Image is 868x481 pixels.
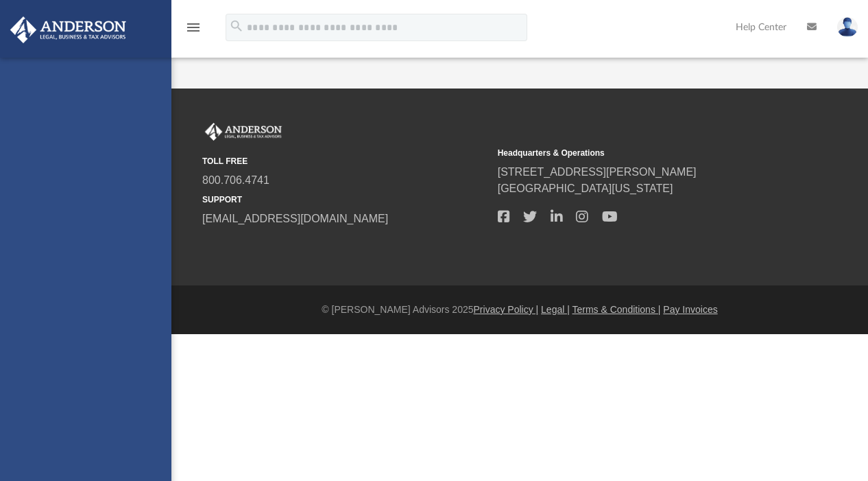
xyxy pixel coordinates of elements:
a: [STREET_ADDRESS][PERSON_NAME] [498,166,697,178]
small: TOLL FREE [202,155,488,167]
a: Legal | [541,304,570,315]
small: Headquarters & Operations [498,147,784,159]
img: User Pic [837,17,858,37]
div: © [PERSON_NAME] Advisors 2025 [171,303,868,317]
a: [GEOGRAPHIC_DATA][US_STATE] [498,183,673,194]
a: [EMAIL_ADDRESS][DOMAIN_NAME] [202,213,388,224]
img: Anderson Advisors Platinum Portal [202,123,285,141]
a: Privacy Policy | [474,304,539,315]
a: 800.706.4741 [202,174,269,186]
small: SUPPORT [202,193,488,206]
a: Terms & Conditions | [572,304,661,315]
a: menu [185,26,202,36]
a: Pay Invoices [663,304,717,315]
img: Anderson Advisors Platinum Portal [6,16,130,43]
i: search [229,19,244,34]
i: menu [185,19,202,36]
